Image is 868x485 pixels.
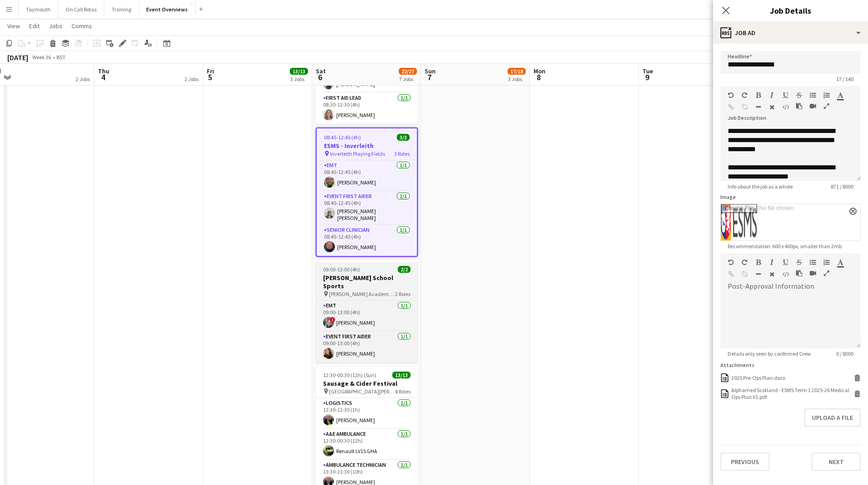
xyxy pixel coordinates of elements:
button: Unordered List [810,92,816,99]
span: 8 Roles [395,388,411,395]
app-card-role: First Aid Lead1/108:30-12:30 (4h)[PERSON_NAME] [316,93,418,124]
span: ! [330,317,335,322]
span: Sun [425,67,436,75]
span: Fri [207,67,214,75]
app-card-role: Senior Clinician1/108:45-12:45 (4h)[PERSON_NAME] [317,225,417,256]
span: 13/13 [392,372,411,378]
app-job-card: 08:45-12:45 (4h)3/3ESMS - Inverleith Inverleith Playing Fields3 RolesEMT1/108:45-12:45 (4h)[PERSO... [316,128,418,257]
span: 12:30-00:30 (12h) (Sun) [323,372,376,378]
button: Insert video [810,102,816,110]
button: Redo [741,92,748,99]
span: 7 [423,72,436,82]
span: Details only seen by confirmed Crew [720,350,818,357]
button: Italic [769,259,775,266]
span: Jobs [49,22,62,30]
button: Underline [782,259,789,266]
button: Upload a file [804,408,861,427]
button: Italic [769,92,775,99]
a: Edit [26,20,43,32]
app-card-role: Event First Aider1/108:45-12:45 (4h)[PERSON_NAME] [PERSON_NAME] [317,191,417,225]
button: Undo [728,259,734,266]
button: Insert video [810,270,816,277]
button: Ordered List [823,259,830,266]
a: Comms [68,20,96,32]
app-card-role: EMT1/109:00-13:00 (4h)![PERSON_NAME] [316,301,418,332]
div: Alphamed Scotland - ESMS Term 1 2025-26 Medical Ops Plan V1.pdf [731,387,852,400]
span: Thu [98,67,109,75]
h3: Job Details [713,5,868,16]
span: 17/18 [508,68,526,75]
span: Comms [72,22,92,30]
span: 0 / 8000 [829,350,861,357]
span: 22/27 [399,68,417,75]
label: Attachments [720,362,755,368]
button: On Call Rotas [58,0,104,18]
h3: Sausage & Cider Festival [316,379,418,388]
a: Jobs [45,20,66,32]
span: Recommendation: 600 x 400px, smaller than 2mb [720,243,849,250]
span: 2 Roles [395,291,411,297]
app-job-card: 09:00-13:00 (4h)2/2[PERSON_NAME] School Sports [PERSON_NAME] Academy Playing Fields2 RolesEMT1/10... [316,260,418,362]
span: 871 / 8000 [823,183,861,190]
span: Week 36 [30,54,53,61]
button: Clear Formatting [769,271,775,278]
div: [DATE] [7,53,28,62]
span: 2/2 [398,266,411,273]
span: Sat [316,67,326,75]
app-card-role: Event First Aider1/109:00-13:00 (4h)[PERSON_NAME] [316,332,418,362]
div: 2 Jobs [185,76,199,82]
button: Clear Formatting [769,103,775,111]
span: [PERSON_NAME] Academy Playing Fields [329,291,395,297]
div: 2025 Pre-Ops Plan.docx [731,374,785,381]
div: 2 Jobs [76,76,90,82]
span: Edit [29,22,40,30]
button: Unordered List [810,259,816,266]
span: 3/3 [397,134,410,141]
span: 8 [532,72,545,82]
button: Underline [782,92,789,99]
div: 3 Jobs [508,76,525,82]
button: HTML Code [782,103,789,111]
button: Redo [741,259,748,266]
span: View [7,22,20,30]
div: 3 Jobs [290,76,308,82]
span: Inverleith Playing Fields [330,150,385,157]
span: 08:45-12:45 (4h) [324,134,361,141]
span: 17 / 140 [829,76,861,82]
h3: [PERSON_NAME] School Sports [316,274,418,290]
button: Fullscreen [823,270,830,277]
button: Undo [728,92,734,99]
div: Job Ad [713,22,868,44]
button: Training [104,0,139,18]
button: Text Color [837,92,843,99]
button: Bold [755,92,761,99]
span: [GEOGRAPHIC_DATA][PERSON_NAME], [GEOGRAPHIC_DATA] [329,388,395,395]
button: Ordered List [823,92,830,99]
button: Strikethrough [796,259,802,266]
button: Bold [755,259,761,266]
div: BST [56,54,66,61]
span: Info about the job as a whole [720,183,800,190]
button: Strikethrough [796,92,802,99]
button: Paste as plain text [796,270,802,277]
h3: ESMS - Inverleith [317,142,417,150]
button: Text Color [837,259,843,266]
button: Next [812,453,861,471]
button: Fullscreen [823,102,830,110]
app-card-role: Logistics1/112:30-13:30 (1h)[PERSON_NAME] [316,398,418,429]
button: Event Overviews [139,0,195,18]
span: 6 [314,72,326,82]
span: 5 [205,72,214,82]
span: 13/13 [290,68,308,75]
span: Mon [534,67,545,75]
button: Horizontal Line [755,271,761,278]
span: 09:00-13:00 (4h) [323,266,360,273]
button: Horizontal Line [755,103,761,111]
span: 4 [97,72,109,82]
span: 9 [641,72,653,82]
app-card-role: A&E Ambulance1/112:30-00:30 (12h)Renault LV15 GHA [316,429,418,460]
a: View [4,20,24,32]
button: Previous [720,453,770,471]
